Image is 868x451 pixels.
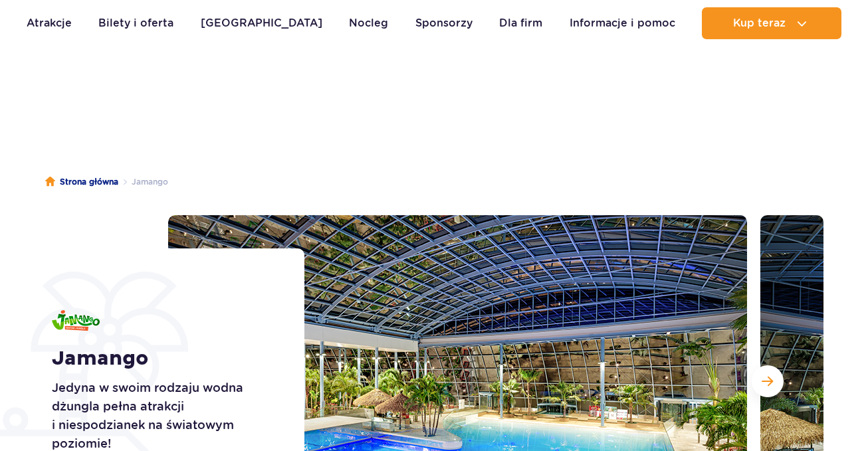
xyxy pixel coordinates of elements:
[752,365,784,397] button: Następny slajd
[52,347,274,371] h1: Jamango
[118,175,168,189] li: Jamango
[349,7,388,39] a: Nocleg
[733,17,786,29] span: Kup teraz
[98,7,173,39] a: Bilety i oferta
[702,7,841,39] button: Kup teraz
[201,7,322,39] a: [GEOGRAPHIC_DATA]
[570,7,675,39] a: Informacje i pomoc
[27,7,72,39] a: Atrakcje
[499,7,542,39] a: Dla firm
[415,7,473,39] a: Sponsorzy
[45,175,118,189] a: Strona główna
[52,310,100,331] img: Jamango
